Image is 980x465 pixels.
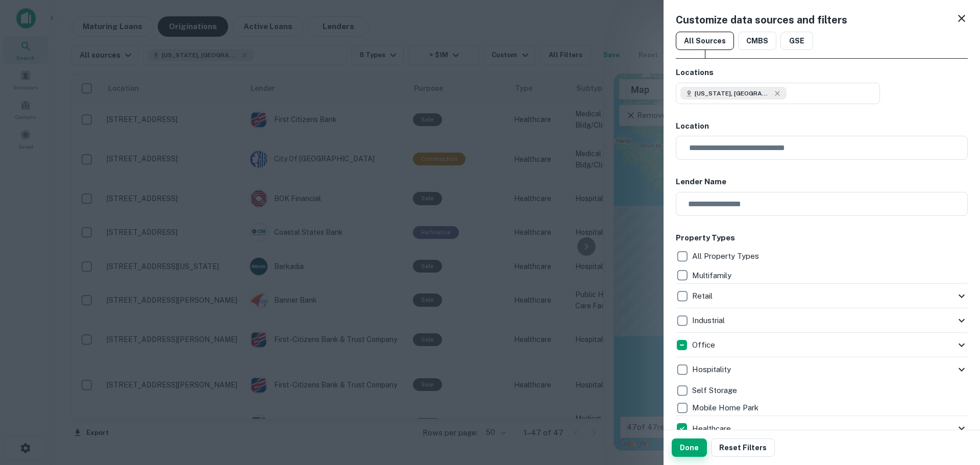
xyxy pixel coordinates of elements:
[692,339,717,351] p: Office
[676,357,968,382] div: Hospitality
[672,438,707,457] button: Done
[692,363,733,376] p: Hospitality
[692,402,761,414] p: Mobile Home Park
[676,284,968,308] div: Retail
[692,290,715,302] p: Retail
[780,32,813,50] button: GSE
[676,333,968,357] div: Office
[692,314,727,327] p: Industrial
[676,416,968,440] div: Healthcare
[692,423,733,435] p: Healthcare
[676,232,968,244] h6: Property Types
[738,32,776,50] button: CMBS
[692,384,739,397] p: Self Storage
[695,89,771,98] span: [US_STATE], [GEOGRAPHIC_DATA]
[676,83,880,104] button: [US_STATE], [GEOGRAPHIC_DATA]
[692,250,761,262] p: All Property Types
[676,67,968,79] h6: Locations
[711,438,775,457] button: Reset Filters
[676,308,968,333] div: Industrial
[676,176,968,188] h6: Lender Name
[676,120,968,132] h6: Location
[676,12,847,28] h5: Customize data sources and filters
[676,32,734,50] button: All Sources
[929,383,980,432] iframe: Chat Widget
[692,270,733,282] p: Multifamily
